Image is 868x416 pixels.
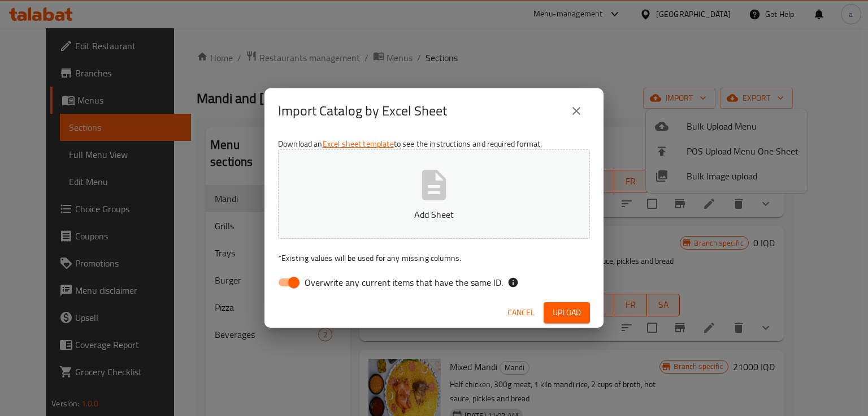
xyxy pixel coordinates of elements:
[278,149,590,239] button: Add Sheet
[278,102,447,120] h2: Import Catalog by Excel Sheet
[503,302,539,323] button: Cancel
[323,136,394,151] a: Excel sheet template
[553,306,581,320] span: Upload
[296,208,572,221] p: Add Sheet
[507,306,535,320] span: Cancel
[264,134,604,298] div: Download an to see the instructions and required format.
[507,277,519,288] svg: If the overwrite option isn't selected, then the items that match an existing ID will be ignored ...
[563,97,590,125] button: close
[278,252,590,264] p: Existing values will be used for any missing columns.
[305,276,503,289] span: Overwrite any current items that have the same ID.
[544,302,590,323] button: Upload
